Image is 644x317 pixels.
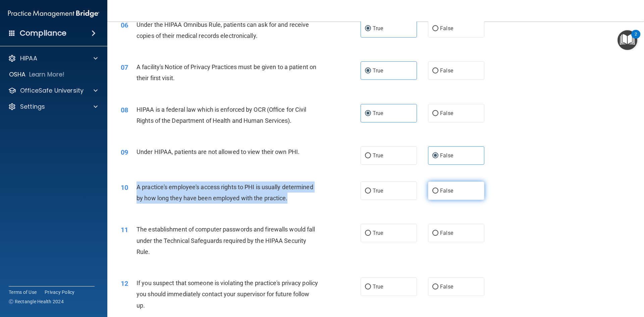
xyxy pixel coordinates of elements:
a: HIPAA [8,54,98,62]
button: Open Resource Center, 2 new notifications [618,30,637,50]
a: OfficeSafe University [8,87,98,95]
span: A facility's Notice of Privacy Practices must be given to a patient on their first visit. [137,63,316,82]
input: True [365,111,371,116]
span: If you suspect that someone is violating the practice's privacy policy you should immediately con... [137,279,318,309]
span: True [373,25,383,32]
span: HIPAA is a federal law which is enforced by OCR (Office for Civil Rights of the Department of Hea... [137,106,307,124]
input: True [365,26,371,31]
a: Privacy Policy [45,289,75,296]
div: 2 [635,34,637,43]
span: True [373,283,383,290]
span: False [440,188,453,194]
input: False [432,68,438,73]
span: False [440,152,453,159]
h4: Compliance [20,29,66,38]
span: True [373,152,383,159]
p: Learn More! [29,70,65,78]
p: OfficeSafe University [20,87,84,95]
span: True [373,230,383,236]
span: 10 [121,183,128,192]
span: True [373,188,383,194]
input: False [432,26,438,31]
span: 12 [121,279,128,287]
span: Under HIPAA, patients are not allowed to view their own PHI. [137,148,300,155]
a: Settings [8,103,98,111]
input: True [365,153,371,158]
span: The establishment of computer passwords and firewalls would fall under the Technical Safeguards r... [137,226,315,255]
span: 08 [121,106,128,114]
span: 06 [121,21,128,29]
span: Ⓒ Rectangle Health 2024 [9,298,64,305]
span: A practice's employee's access rights to PHI is usually determined by how long they have been emp... [137,183,313,202]
input: True [365,231,371,236]
span: False [440,67,453,74]
span: 09 [121,148,128,156]
input: False [432,189,438,194]
span: Under the HIPAA Omnibus Rule, patients can ask for and receive copies of their medical records el... [137,21,309,39]
input: False [432,111,438,116]
span: False [440,25,453,32]
p: Settings [20,103,45,111]
span: 11 [121,226,128,234]
a: Terms of Use [9,289,37,296]
span: False [440,110,453,116]
input: True [365,189,371,194]
input: True [365,68,371,73]
img: PMB logo [8,7,99,20]
span: 07 [121,63,128,71]
input: False [432,284,438,289]
input: False [432,153,438,158]
span: True [373,67,383,74]
span: True [373,110,383,116]
span: False [440,230,453,236]
input: True [365,284,371,289]
input: False [432,231,438,236]
p: OSHA [9,70,26,78]
p: HIPAA [20,54,37,62]
span: False [440,283,453,290]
